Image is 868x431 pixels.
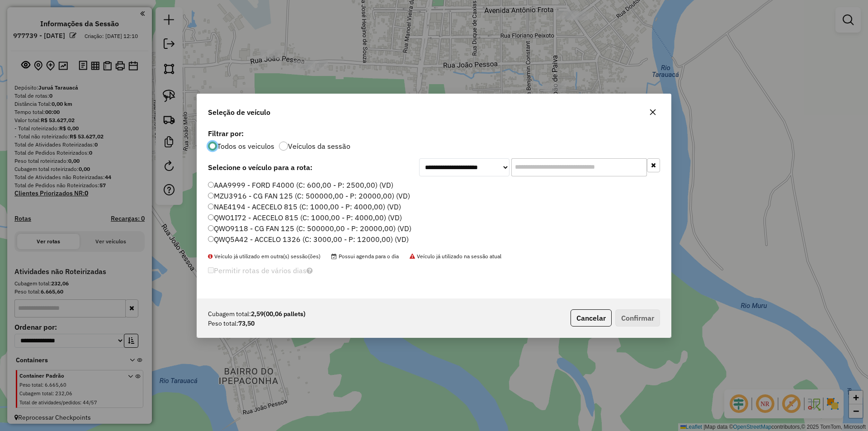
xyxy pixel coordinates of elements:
label: QWO9118 - CG FAN 125 (C: 500000,00 - P: 20000,00) (VD) [208,223,411,234]
span: Peso total: [208,319,238,328]
input: NAE4194 - ACECELO 815 (C: 1000,00 - P: 4000,00) (VD) [208,204,214,209]
label: Filtrar por: [208,128,660,139]
label: AAA9999 - FORD F4000 (C: 600,00 - P: 2500,00) (VD) [208,180,393,190]
label: QWQ5A42 - ACCELO 1326 (C: 3000,00 - P: 12000,00) (VD) [208,234,409,245]
span: Seleção de veículo [208,107,270,118]
label: Veículos da sessão [288,142,350,150]
span: Veículo já utilizado na sessão atual [410,253,501,260]
label: MZU3916 - CG FAN 125 (C: 500000,00 - P: 20000,00) (VD) [208,190,410,201]
label: NAE4194 - ACECELO 815 (C: 1000,00 - P: 4000,00) (VD) [208,201,401,212]
strong: 2,59 [251,309,306,319]
input: Permitir rotas de vários dias [208,267,214,273]
span: Veículo já utilizado em outra(s) sessão(ões) [208,253,321,260]
input: MZU3916 - CG FAN 125 (C: 500000,00 - P: 20000,00) (VD) [208,193,214,199]
label: Permitir rotas de vários dias [208,262,313,279]
span: Cubagem total: [208,309,251,319]
i: Selecione pelo menos um veículo [307,267,313,274]
label: QWO1I72 - ACECELO 815 (C: 1000,00 - P: 4000,00) (VD) [208,212,402,223]
input: QWO9118 - CG FAN 125 (C: 500000,00 - P: 20000,00) (VD) [208,225,214,231]
input: QWO1I72 - ACECELO 815 (C: 1000,00 - P: 4000,00) (VD) [208,214,214,220]
input: QWQ5A42 - ACCELO 1326 (C: 3000,00 - P: 12000,00) (VD) [208,236,214,242]
label: Todos os veiculos [217,142,274,150]
strong: Selecione o veículo para a rota: [208,163,312,172]
span: (00,06 pallets) [264,310,306,318]
button: Cancelar [571,309,612,327]
strong: 73,50 [238,319,255,328]
span: Possui agenda para o dia [331,253,399,260]
input: AAA9999 - FORD F4000 (C: 600,00 - P: 2500,00) (VD) [208,182,214,188]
